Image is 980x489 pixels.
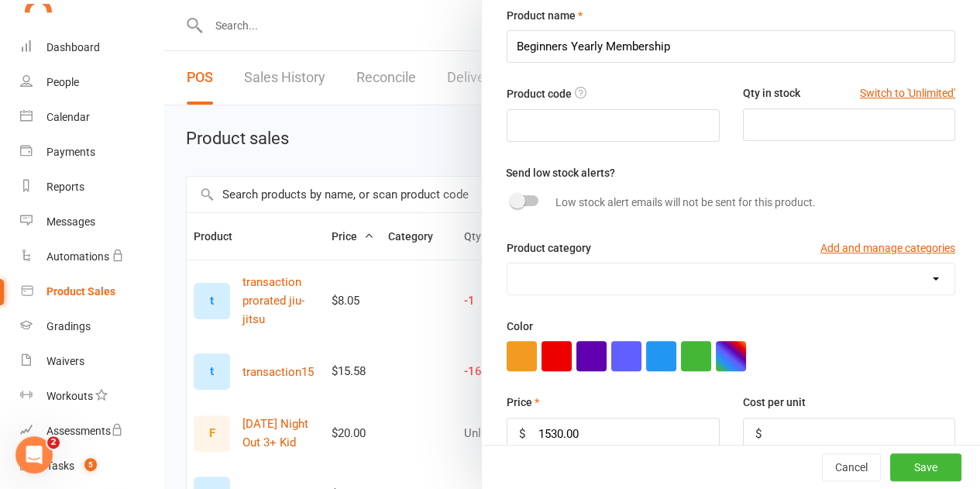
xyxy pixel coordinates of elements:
[47,436,60,449] span: 2
[20,30,163,65] a: Dashboard
[46,460,74,472] div: Tasks
[20,65,163,100] a: People
[555,194,816,211] label: Low stock alert emails will not be sent for this product.
[46,111,90,123] div: Calendar
[20,100,163,135] a: Calendar
[46,146,95,158] div: Payments
[20,379,163,414] a: Workouts
[507,85,572,102] label: Product code
[743,84,800,102] label: Qty in stock
[46,181,84,193] div: Reports
[20,449,163,484] a: Tasks 5
[743,394,806,411] label: Cost per unit
[46,355,84,367] div: Waivers
[755,425,762,443] div: $
[507,239,591,257] label: Product category
[46,390,93,402] div: Workouts
[46,425,123,437] div: Assessments
[507,7,583,24] label: Product name
[84,458,97,471] span: 5
[20,170,163,205] a: Reports
[46,285,115,298] div: Product Sales
[46,215,95,228] div: Messages
[890,453,961,481] button: Save
[46,76,79,88] div: People
[46,320,91,332] div: Gradings
[15,436,53,474] iframe: Intercom live chat
[507,394,539,411] label: Price
[20,414,163,449] a: Assessments
[860,84,955,102] button: Switch to 'Unlimited'
[20,309,163,344] a: Gradings
[20,135,163,170] a: Payments
[20,205,163,239] a: Messages
[519,425,525,443] div: $
[46,250,109,263] div: Automations
[46,41,100,53] div: Dashboard
[20,239,163,274] a: Automations
[507,318,533,335] label: Color
[20,344,163,379] a: Waivers
[506,164,615,181] label: Send low stock alerts?
[20,274,163,309] a: Product Sales
[822,453,881,481] button: Cancel
[820,239,955,257] button: Add and manage categories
